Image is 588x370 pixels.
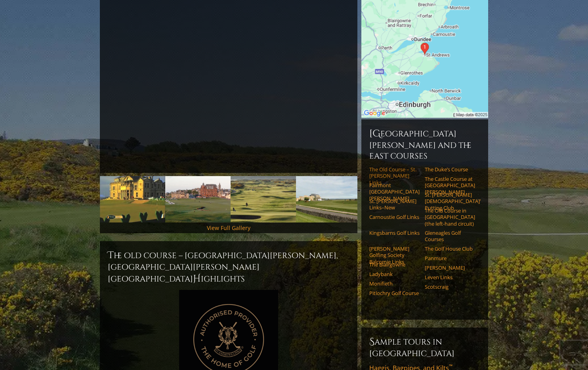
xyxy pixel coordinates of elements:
[425,207,475,227] a: The Old Course in [GEOGRAPHIC_DATA] (the left-hand circuit)
[108,249,349,285] h2: The Old Course – [GEOGRAPHIC_DATA][PERSON_NAME], [GEOGRAPHIC_DATA][PERSON_NAME] [GEOGRAPHIC_DATA]...
[425,274,475,280] a: Leven Links
[369,271,420,277] a: Ladybank
[193,272,201,285] span: H
[425,192,475,211] a: St. [PERSON_NAME] [DEMOGRAPHIC_DATA]’ Putting Club
[369,261,420,268] a: The Blairgowrie
[425,166,475,173] a: The Duke’s Course
[369,214,420,220] a: Carnoustie Golf Links
[369,198,420,211] a: St. [PERSON_NAME] Links–New
[369,245,420,265] a: [PERSON_NAME] Golfing Society Balcomie Links
[425,230,475,243] a: Gleneagles Golf Courses
[369,182,420,201] a: Fairmont [GEOGRAPHIC_DATA][PERSON_NAME]
[369,127,480,161] h6: [GEOGRAPHIC_DATA][PERSON_NAME] and the East Courses
[369,290,420,296] a: Pitlochry Golf Course
[369,280,420,287] a: Monifieth
[369,335,480,359] h6: Sample Tours in [GEOGRAPHIC_DATA]
[369,166,420,186] a: The Old Course – St. [PERSON_NAME] Links
[425,176,475,195] a: The Castle Course at [GEOGRAPHIC_DATA][PERSON_NAME]
[425,255,475,261] a: Panmure
[449,363,452,370] sup: ™
[369,230,420,236] a: Kingsbarns Golf Links
[425,284,475,290] a: Scotscraig
[207,224,250,232] a: View Full Gallery
[425,245,475,252] a: The Golf House Club
[425,265,475,271] a: [PERSON_NAME]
